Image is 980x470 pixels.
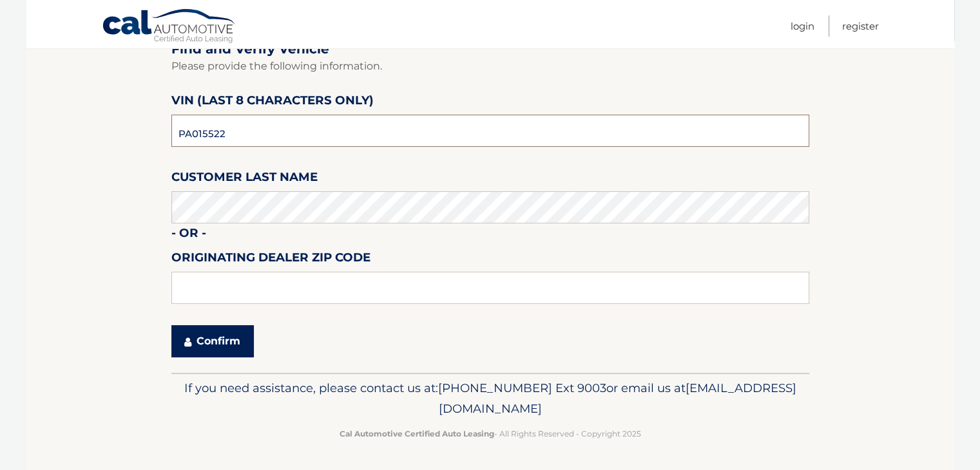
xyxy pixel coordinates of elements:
[340,429,494,438] strong: Cal Automotive Certified Auto Leasing
[180,378,801,419] p: If you need assistance, please contact us at: or email us at
[171,91,374,115] label: VIN (last 8 characters only)
[842,15,879,37] a: Register
[171,57,809,75] p: Please provide the following information.
[171,248,370,272] label: Originating Dealer Zip Code
[171,325,254,357] button: Confirm
[438,381,606,395] span: [PHONE_NUMBER] Ext 9003
[171,167,318,191] label: Customer Last Name
[171,41,809,57] h2: Find and Verify Vehicle
[180,427,801,440] p: - All Rights Reserved - Copyright 2025
[791,15,814,37] a: Login
[171,223,206,247] label: - or -
[102,8,237,46] a: Cal Automotive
